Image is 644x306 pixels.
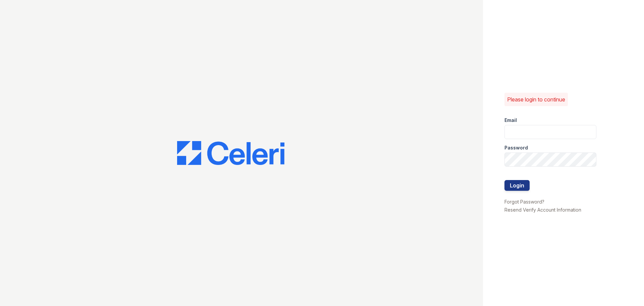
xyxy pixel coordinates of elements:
p: Please login to continue [507,95,565,103]
img: CE_Logo_Blue-a8612792a0a2168367f1c8372b55b34899dd931a85d93a1a3d3e32e68fde9ad4.png [177,141,284,165]
a: Resend Verify Account Information [504,207,581,213]
button: Login [504,180,530,191]
label: Email [504,117,517,124]
label: Password [504,144,528,151]
a: Forgot Password? [504,199,544,205]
